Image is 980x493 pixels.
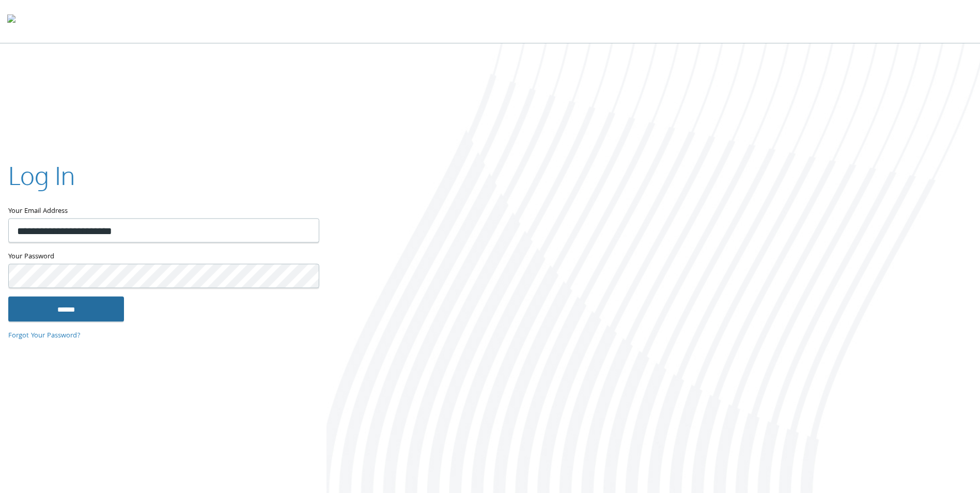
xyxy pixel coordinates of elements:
[8,251,318,264] label: Your Password
[299,270,311,282] keeper-lock: Open Keeper Popup
[8,158,75,193] h2: Log In
[299,224,311,237] keeper-lock: Open Keeper Popup
[7,11,15,32] img: todyl-logo-dark.svg
[8,330,81,342] a: Forgot Your Password?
